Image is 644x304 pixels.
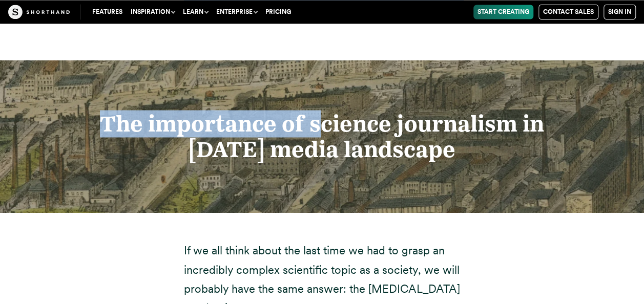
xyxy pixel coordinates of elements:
a: Contact Sales [538,4,598,19]
strong: The importance of science journalism in [DATE] media landscape [100,110,544,162]
a: Sign in [604,4,636,19]
button: Enterprise [212,5,261,19]
button: Inspiration [127,5,179,19]
a: Features [88,5,127,19]
img: The Craft [8,5,70,19]
a: Start Creating [473,5,533,19]
button: Learn [179,5,212,19]
a: Pricing [261,5,295,19]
